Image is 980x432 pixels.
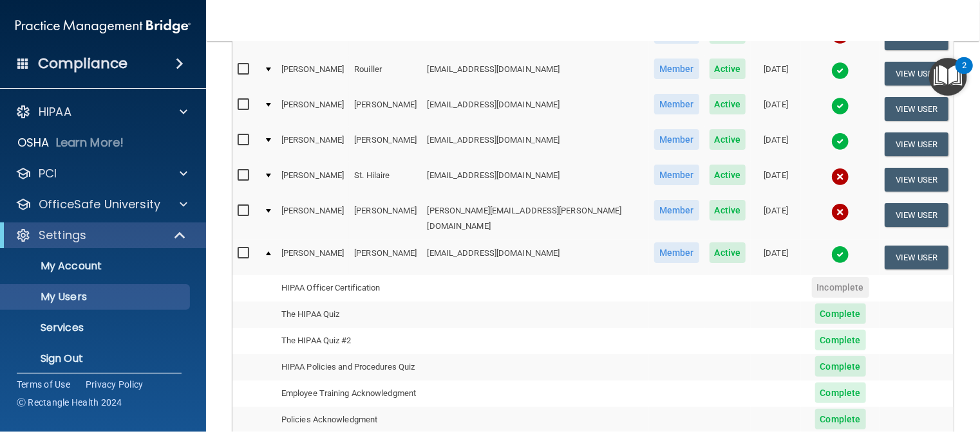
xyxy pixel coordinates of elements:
span: Active [710,94,746,114]
span: Complete [815,303,866,324]
td: [DATE] [751,162,801,197]
td: St. Hilaire [349,162,422,197]
span: Complete [815,330,866,350]
button: View User [885,132,948,156]
button: View User [885,97,948,121]
span: Incomplete [812,277,869,298]
td: [PERSON_NAME] [276,197,349,240]
p: OSHA [17,135,50,150]
div: 2 [962,66,966,82]
td: [PERSON_NAME] [349,127,422,162]
p: PCI [39,166,57,181]
span: Active [710,59,746,79]
td: [PERSON_NAME] [276,56,349,91]
img: cross.ca9f0e7f.svg [831,168,849,186]
p: Settings [39,228,86,243]
td: [PERSON_NAME] [276,240,349,274]
span: Ⓒ Rectangle Health 2024 [17,396,122,409]
p: Services [8,321,184,334]
button: View User [885,246,948,269]
td: [DATE] [751,56,801,91]
p: My Users [8,291,184,303]
span: Complete [815,382,866,403]
p: Learn More! [56,135,124,150]
a: Privacy Policy [86,378,144,391]
td: The HIPAA Quiz [276,301,422,328]
span: Member [654,129,699,150]
td: The HIPAA Quiz #2 [276,328,422,354]
a: Settings [15,228,187,243]
button: View User [885,62,948,85]
img: PMB logo [15,14,191,39]
a: OfficeSafe University [15,197,187,212]
button: View User [885,168,948,192]
p: HIPAA [39,104,71,120]
span: Active [710,129,746,150]
td: [DATE] [751,240,801,274]
img: tick.e7d51cea.svg [831,97,849,115]
td: [PERSON_NAME] [349,197,422,240]
td: [PERSON_NAME] [276,162,349,197]
td: [EMAIL_ADDRESS][DOMAIN_NAME] [422,56,650,91]
span: Member [654,242,699,263]
p: Sign Out [8,352,184,365]
td: [DATE] [751,127,801,162]
td: [EMAIL_ADDRESS][DOMAIN_NAME] [422,127,650,162]
img: tick.e7d51cea.svg [831,62,849,80]
td: [PERSON_NAME] [276,91,349,127]
td: [DATE] [751,91,801,127]
td: HIPAA Officer Certification [276,275,422,301]
td: [PERSON_NAME] [349,240,422,274]
td: [EMAIL_ADDRESS][DOMAIN_NAME] [422,162,650,197]
td: [DATE] [751,197,801,240]
span: Member [654,94,699,114]
a: Terms of Use [17,378,70,391]
span: Active [710,242,746,263]
img: tick.e7d51cea.svg [831,246,849,264]
img: tick.e7d51cea.svg [831,132,849,150]
iframe: Drift Widget Chat Controller [758,341,965,392]
td: HIPAA Policies and Procedures Quiz [276,354,422,381]
span: Member [654,59,699,79]
button: Open Resource Center, 2 new notifications [929,58,967,96]
td: Employee Training Acknowledgment [276,381,422,407]
button: View User [885,203,948,227]
span: Active [710,200,746,221]
td: [PERSON_NAME] [349,91,422,127]
span: Member [654,200,699,221]
h4: Compliance [38,55,127,73]
span: Active [710,165,746,185]
td: [EMAIL_ADDRESS][DOMAIN_NAME] [422,91,650,127]
td: [PERSON_NAME] [276,127,349,162]
p: OfficeSafe University [39,197,160,212]
span: Member [654,165,699,185]
td: Rouiller [349,56,422,91]
td: [PERSON_NAME][EMAIL_ADDRESS][PERSON_NAME][DOMAIN_NAME] [422,197,650,240]
a: HIPAA [15,104,187,120]
td: [EMAIL_ADDRESS][DOMAIN_NAME] [422,240,650,274]
a: PCI [15,166,187,181]
p: My Account [8,260,184,273]
img: cross.ca9f0e7f.svg [831,203,849,221]
span: Complete [815,409,866,429]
